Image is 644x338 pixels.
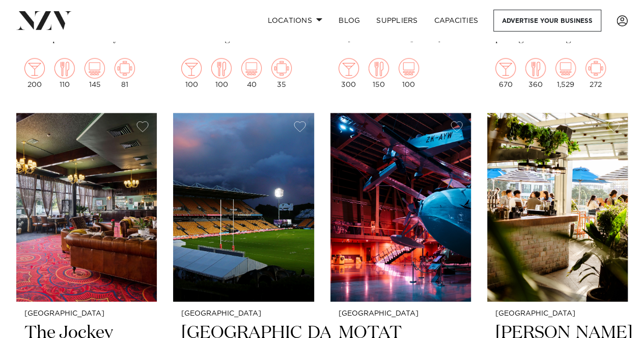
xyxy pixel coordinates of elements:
[211,58,232,78] img: dining.png
[495,58,516,78] img: cocktail.png
[399,58,419,88] div: 100
[493,10,601,32] a: Advertise your business
[181,58,202,78] img: cocktail.png
[54,58,75,88] div: 110
[555,58,576,78] img: theatre.png
[24,58,45,78] img: cocktail.png
[181,58,202,88] div: 100
[369,58,389,88] div: 150
[368,10,426,32] a: SUPPLIERS
[16,11,72,29] img: nzv-logo.png
[339,58,359,78] img: cocktail.png
[115,58,135,78] img: meeting.png
[426,10,487,32] a: Capacities
[495,58,516,88] div: 670
[369,58,389,78] img: dining.png
[181,310,305,317] small: [GEOGRAPHIC_DATA]
[241,58,262,88] div: 40
[525,58,546,88] div: 360
[24,310,149,317] small: [GEOGRAPHIC_DATA]
[495,310,620,317] small: [GEOGRAPHIC_DATA]
[555,58,576,88] div: 1,529
[115,58,135,88] div: 81
[339,58,359,88] div: 300
[211,58,232,88] div: 100
[85,58,105,88] div: 145
[339,310,463,317] small: [GEOGRAPHIC_DATA]
[24,58,45,88] div: 200
[525,58,546,78] img: dining.png
[271,58,292,88] div: 35
[330,10,368,32] a: BLOG
[54,58,75,78] img: dining.png
[271,58,292,78] img: meeting.png
[259,10,330,32] a: Locations
[585,58,606,88] div: 272
[85,58,105,78] img: theatre.png
[241,58,262,78] img: theatre.png
[585,58,606,78] img: meeting.png
[399,58,419,78] img: theatre.png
